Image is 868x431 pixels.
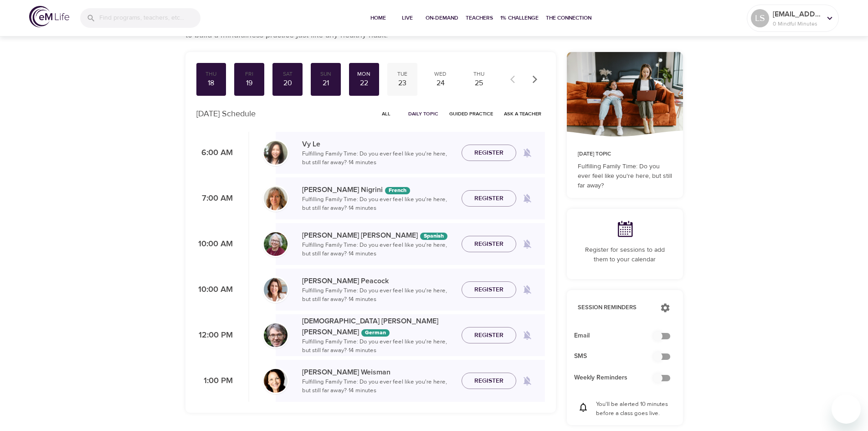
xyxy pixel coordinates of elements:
span: Remind me when a class goes live every Monday at 7:00 AM [516,187,538,209]
div: Mon [353,70,375,78]
img: Bernice_Moore_min.jpg [264,232,288,256]
span: Teachers [466,13,493,23]
button: Register [462,236,516,253]
div: 24 [429,78,452,88]
div: The episodes in this programs will be in French [385,187,410,194]
div: 22 [353,78,375,88]
p: 7:00 AM [196,192,233,205]
span: Register [474,284,503,296]
p: 0 Mindful Minutes [773,20,821,28]
p: Fulfilling Family Time: Do you ever feel like you're here, but still far away? · 14 minutes [302,241,454,259]
div: Thu [467,70,490,78]
img: logo [29,6,69,27]
p: [DATE] Topic [578,150,672,158]
div: Wed [429,70,452,78]
button: Register [462,373,516,389]
p: Fulfilling Family Time: Do you ever feel like you're here, but still far away? · 14 minutes [302,195,454,213]
p: Fulfilling Family Time: Do you ever feel like you're here, but still far away? · 14 minutes [302,150,454,167]
div: 21 [314,78,337,88]
div: 25 [467,78,490,88]
span: Remind me when a class goes live every Monday at 6:00 AM [516,142,538,164]
p: Vy Le [302,139,454,150]
button: Register [462,190,516,207]
p: Fulfilling Family Time: Do you ever feel like you're here, but still far away? · 14 minutes [302,338,454,355]
button: Guided Practice [446,107,497,121]
span: Email [574,331,661,341]
div: The episodes in this programs will be in German [361,329,390,337]
p: Register for sessions to add them to your calendar [578,245,672,265]
div: 18 [200,78,223,88]
img: Christian%20L%C3%BCtke%20W%C3%B6stmann.png [264,323,288,347]
span: The Connection [546,13,591,23]
span: Register [474,330,503,341]
span: Remind me when a class goes live every Monday at 12:00 PM [516,324,538,346]
iframe: Button to launch messaging window [832,395,861,424]
p: [DATE] Schedule [196,108,256,120]
div: Fri [238,70,261,78]
span: Remind me when a class goes live every Monday at 10:00 AM [516,233,538,255]
button: Register [462,327,516,344]
button: Daily Topic [405,107,442,121]
span: Ask a Teacher [504,109,541,118]
span: Guided Practice [449,109,493,118]
div: 20 [276,78,299,88]
div: 19 [238,78,261,88]
span: Register [474,375,503,387]
div: Tue [391,70,414,78]
button: Register [462,281,516,298]
span: On-Demand [426,13,458,23]
span: Register [474,239,503,250]
button: All [372,107,401,121]
div: Sun [314,70,337,78]
div: Sat [276,70,299,78]
div: 23 [391,78,414,88]
p: Session Reminders [578,303,651,312]
img: MelissaNigiri.jpg [264,187,288,210]
p: [DEMOGRAPHIC_DATA] [PERSON_NAME] [PERSON_NAME] [302,316,454,338]
span: Home [367,13,389,23]
button: Register [462,145,516,161]
p: 1:00 PM [196,375,233,387]
p: [PERSON_NAME] Peacock [302,275,454,286]
p: 10:00 AM [196,238,233,250]
p: Fulfilling Family Time: Do you ever feel like you're here, but still far away? · 14 minutes [302,286,454,304]
img: Susan_Peacock-min.jpg [264,278,288,301]
p: Fulfilling Family Time: Do you ever feel like you're here, but still far away? [578,162,672,191]
p: You'll be alerted 10 minutes before a class goes live. [596,400,672,418]
span: Weekly Reminders [574,373,661,383]
span: Live [396,13,418,23]
span: Remind me when a class goes live every Monday at 1:00 PM [516,370,538,392]
div: The episodes in this programs will be in Spanish [420,233,447,240]
img: vy-profile-good-3.jpg [264,141,288,165]
span: All [375,109,397,118]
span: SMS [574,352,661,361]
div: Thu [200,70,223,78]
p: 12:00 PM [196,329,233,342]
p: [EMAIL_ADDRESS][DOMAIN_NAME] [773,9,821,20]
p: Fulfilling Family Time: Do you ever feel like you're here, but still far away? · 14 minutes [302,378,454,395]
span: Daily Topic [408,109,438,118]
p: [PERSON_NAME] Weisman [302,367,454,378]
p: [PERSON_NAME] Nigrini [302,184,454,195]
img: Laurie_Weisman-min.jpg [264,369,288,393]
p: [PERSON_NAME] [PERSON_NAME] [302,230,454,241]
input: Find programs, teachers, etc... [99,8,200,28]
p: 6:00 AM [196,147,233,159]
button: Ask a Teacher [500,107,545,121]
div: LS [751,9,769,27]
p: 10:00 AM [196,284,233,296]
span: 1% Challenge [500,13,539,23]
span: Register [474,147,503,159]
span: Register [474,193,503,204]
